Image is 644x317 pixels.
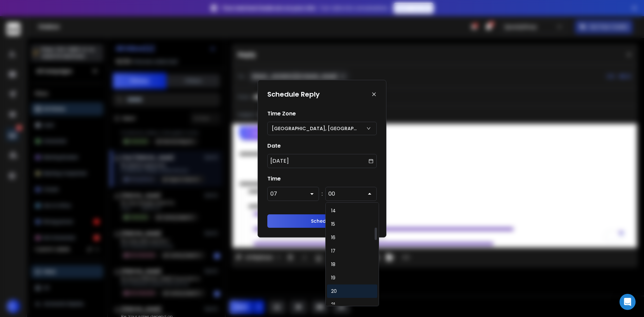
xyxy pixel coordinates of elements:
button: Schedule [267,214,377,228]
p: 14 [330,206,337,215]
p: 16 [330,233,337,242]
h1: Date [267,142,377,150]
p: 21 [330,300,336,309]
span: : [322,190,323,198]
h1: Time Zone [267,110,377,118]
p: 17 [330,246,337,256]
p: [GEOGRAPHIC_DATA], [GEOGRAPHIC_DATA] (UTC+6:00) [272,125,362,132]
p: [DATE] [270,157,289,165]
button: [DATE] [267,154,377,168]
div: 07 [270,190,277,198]
h1: Time [267,175,377,183]
p: 19 [330,273,337,282]
h1: Schedule Reply [267,90,320,99]
div: Open Intercom Messenger [620,294,636,310]
p: 18 [330,260,337,269]
div: 00 [328,190,335,198]
p: 15 [330,219,336,229]
p: 20 [330,286,338,296]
